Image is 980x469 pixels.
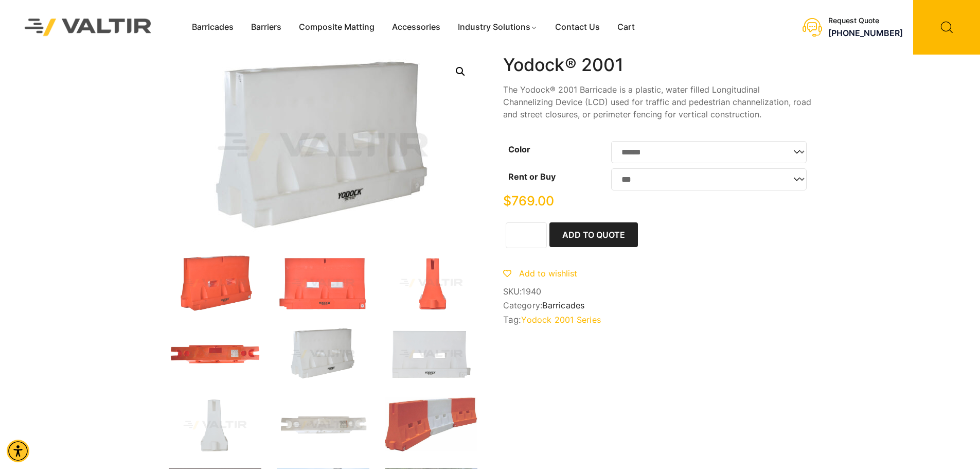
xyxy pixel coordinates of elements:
img: A white plastic component with a tapered design, likely used as a part or accessory in machinery ... [169,397,261,453]
img: A white plastic docking station with two rectangular openings and a logo at the bottom. [385,326,477,382]
a: Barricades [542,300,584,310]
button: Add to Quote [549,222,638,247]
a: call (888) 496-3625 [828,28,903,38]
span: Add to wishlist [519,268,577,279]
a: Accessories [383,20,449,35]
img: A white plastic barrier with a smooth surface, featuring cutouts and a logo, designed for safety ... [277,326,369,382]
span: Tag: [503,315,812,325]
span: Category: [503,301,812,310]
a: Open this option [451,62,470,81]
p: The Yodock® 2001 Barricade is a plastic, water filled Longitudinal Channelizing Device (LCD) used... [503,83,812,120]
img: 2001_Org_3Q-1.jpg [169,255,261,311]
img: A white plastic component with cutouts and a label, likely used in machinery or equipment. [277,397,369,453]
a: Yodock 2001 Series [521,315,601,325]
a: Barriers [242,20,290,35]
img: A segmented traffic barrier with orange and white sections, designed for road safety and traffic ... [385,397,477,451]
img: A bright orange traffic cone with a wide base and a narrow top, designed for road safety and traf... [385,255,477,311]
span: SKU: [503,287,812,297]
span: $ [503,193,511,209]
a: Cart [609,20,644,35]
img: Valtir Rentals [11,5,165,49]
h1: Yodock® 2001 [503,55,812,76]
label: Color [508,144,530,154]
input: Product quantity [506,222,547,248]
a: Composite Matting [290,20,383,35]
a: Add to wishlist [503,268,577,279]
div: Accessibility Menu [7,440,29,462]
a: Industry Solutions [449,20,546,35]
a: Barricades [183,20,242,35]
div: Request Quote [828,16,903,25]
img: An orange traffic barrier with two rectangular openings and a logo at the bottom. [277,255,369,311]
a: Contact Us [546,20,609,35]
bdi: 769.00 [503,193,554,209]
label: Rent or Buy [508,171,556,182]
span: 1940 [522,286,541,297]
img: An orange plastic barrier with openings on both ends, designed for traffic control or safety purp... [169,326,261,382]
